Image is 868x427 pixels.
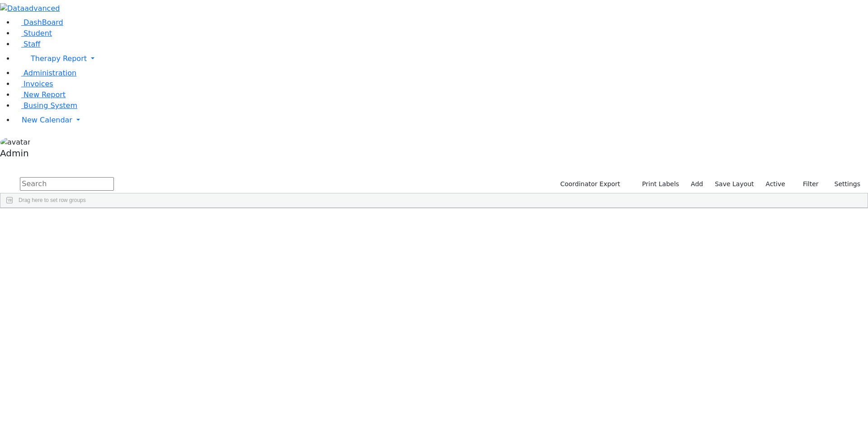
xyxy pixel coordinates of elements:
button: Filter [791,177,823,191]
span: Drag here to set row groups [19,197,86,203]
button: Save Layout [711,177,758,191]
span: Staff [24,40,40,48]
input: Search [20,177,114,191]
a: Add [687,177,707,191]
a: Invoices [14,80,53,88]
a: Staff [14,40,40,48]
span: New Calendar [22,116,72,124]
span: Therapy Report [31,54,87,63]
button: Coordinator Export [554,177,624,191]
span: DashBoard [24,18,63,27]
a: New Report [14,90,66,99]
button: Settings [823,177,864,191]
span: Busing System [24,101,77,110]
span: Student [24,29,52,38]
button: Print Labels [632,177,683,191]
a: New Calendar [14,111,868,129]
a: Therapy Report [14,50,868,68]
span: Invoices [24,80,53,88]
label: Active [762,177,789,191]
a: Administration [14,69,76,77]
a: Student [14,29,52,38]
span: Administration [24,69,76,77]
a: Busing System [14,101,77,110]
span: New Report [24,90,66,99]
a: DashBoard [14,18,63,27]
